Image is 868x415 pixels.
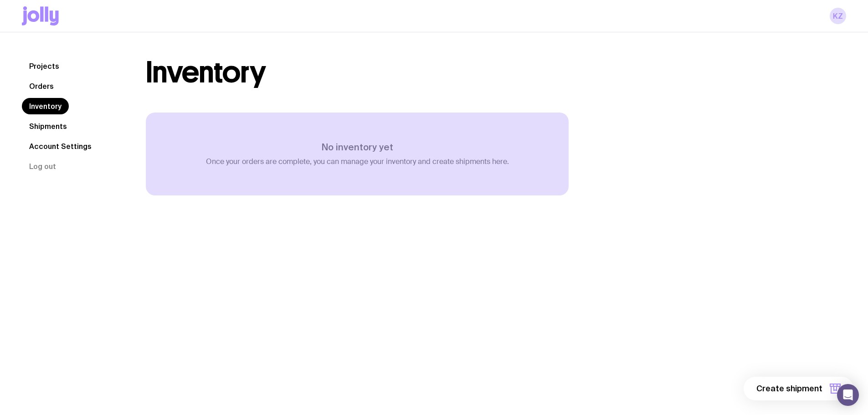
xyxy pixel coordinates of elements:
[22,98,69,114] a: Inventory
[206,157,509,166] p: Once your orders are complete, you can manage your inventory and create shipments here.
[22,118,74,134] a: Shipments
[744,377,853,400] button: Create shipment
[22,58,67,74] a: Projects
[22,138,99,154] a: Account Settings
[206,142,509,153] h3: No inventory yet
[22,78,61,94] a: Orders
[146,58,266,87] h1: Inventory
[22,158,63,174] button: Log out
[830,8,846,24] a: KZ
[756,383,822,394] span: Create shipment
[837,384,859,406] div: Open Intercom Messenger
